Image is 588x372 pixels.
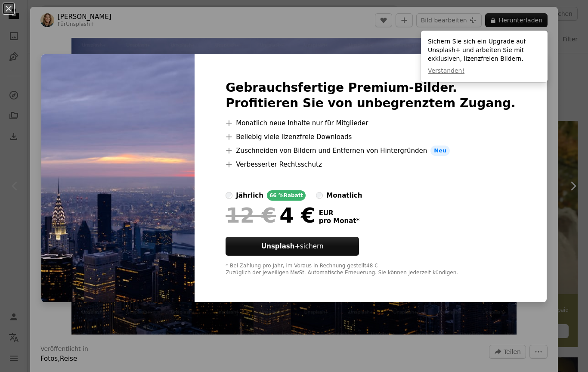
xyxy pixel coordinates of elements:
[319,209,360,217] span: EUR
[326,190,362,201] div: monatlich
[226,204,276,226] span: 12 €
[236,190,263,201] div: jährlich
[226,204,315,226] div: 4 €
[226,146,516,156] li: Zuschneiden von Bildern und Entfernen von Hintergründen
[428,67,464,75] button: Verstanden!
[226,80,516,111] h2: Gebrauchsfertige Premium-Bilder. Profitieren Sie von unbegrenztem Zugang.
[226,263,516,276] div: * Bei Zahlung pro Jahr, im Voraus in Rechnung gestellt 48 € Zuzüglich der jeweiligen MwSt. Automa...
[41,54,195,302] img: premium_photo-1714051660720-888e8454a021
[430,146,450,156] span: Neu
[226,132,516,142] li: Beliebig viele lizenzfreie Downloads
[226,118,516,128] li: Monatlich neue Inhalte nur für Mitglieder
[267,190,306,201] div: 66 % Rabatt
[261,242,300,250] strong: Unsplash+
[319,217,360,225] span: pro Monat *
[226,159,516,170] li: Verbesserter Rechtsschutz
[226,192,232,199] input: jährlich66 %Rabatt
[421,31,548,82] div: Sichern Sie sich ein Upgrade auf Unsplash+ und arbeiten Sie mit exklusiven, lizenzfreien Bildern.
[226,237,359,256] button: Unsplash+sichern
[316,192,323,199] input: monatlich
